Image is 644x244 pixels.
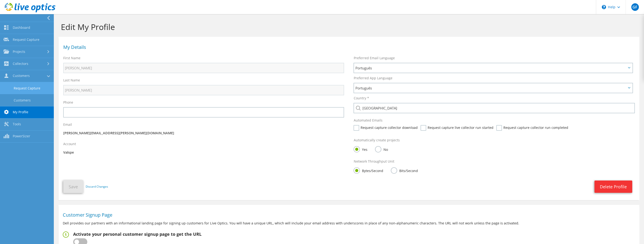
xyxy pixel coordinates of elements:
a: Discard Changes [86,184,108,189]
label: Country * [354,96,369,101]
label: Automatically create projects [354,138,400,143]
label: Request capture collector run completed [496,125,568,131]
h1: My Details [63,45,632,50]
label: Preferred App Language [354,76,392,80]
label: Bytes/Second [354,167,383,173]
label: Bits/Second [391,167,418,173]
label: Preferred Email Language [354,56,395,60]
label: Request capture collector download [354,125,417,131]
label: Request capture live collector run started [421,125,493,131]
h2: Activate your personal customer signup page to get the URL [73,231,202,237]
p: [PERSON_NAME][EMAIL_ADDRESS][PERSON_NAME][DOMAIN_NAME] [63,130,344,136]
h1: Edit My Profile [61,22,635,32]
p: Dell provides our partners with an informational landing page for signing up customers for Live O... [63,221,635,226]
svg: \n [602,5,606,9]
h1: Customer Signup Page [63,213,633,217]
p: Valspe [63,150,344,155]
span: Português [355,65,626,71]
button: Save [63,180,83,193]
label: Phone [63,100,73,105]
label: Network Throughput Unit [354,159,394,164]
span: Português [355,85,626,91]
label: Account [63,142,76,146]
label: Automated Emails [354,118,382,123]
a: Delete Profile [594,181,632,193]
label: First Name [63,56,80,60]
label: Email [63,122,72,127]
label: Last Name [63,78,80,83]
label: Yes [354,146,367,152]
label: No [375,146,388,152]
span: GF [631,3,639,11]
